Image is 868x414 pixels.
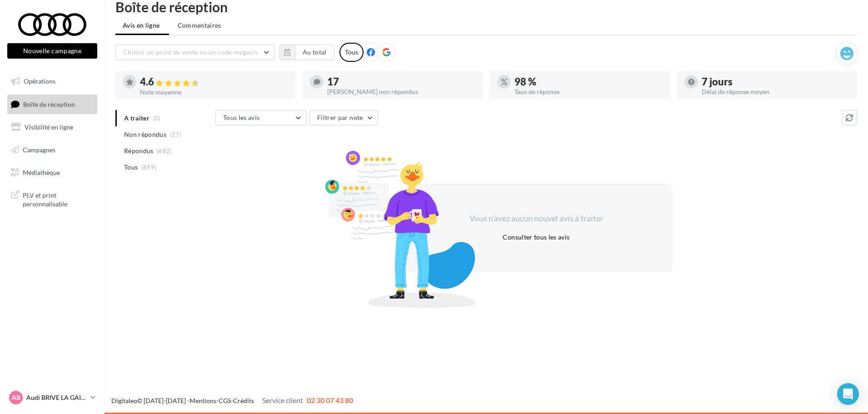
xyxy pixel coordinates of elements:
[115,45,274,60] button: Choisir un point de vente ou un code magasin
[178,21,221,29] span: Commentaires
[111,397,137,404] a: Digitaleo
[140,77,288,87] div: 4.6
[12,393,20,402] span: AB
[141,164,157,171] span: (699)
[157,147,172,155] span: (682)
[702,89,850,95] div: Délai de réponse moyen
[140,89,288,95] div: Note moyenne
[23,100,75,108] span: Boîte de réception
[215,110,306,125] button: Tous les avis
[514,77,663,87] div: 98 %
[262,396,303,404] span: Service client
[5,140,99,160] a: Campagnes
[124,163,138,172] span: Tous
[23,146,55,154] span: Campagnes
[295,45,334,60] button: Au total
[309,110,378,125] button: Filtrer par note
[124,130,166,139] span: Non répondus
[514,89,663,95] div: Taux de réponse
[279,45,334,60] button: Au total
[223,114,260,121] span: Tous les avis
[123,48,258,56] span: Choisir un point de vente ou un code magasin
[307,396,353,404] span: 02 30 07 43 80
[5,72,99,91] a: Opérations
[190,397,216,404] a: Mentions
[327,89,475,95] div: [PERSON_NAME] non répondus
[327,77,475,87] div: 17
[339,43,364,62] div: Tous
[25,123,73,131] span: Visibilité en ligne
[219,397,231,404] a: CGS
[111,397,353,404] span: © [DATE]-[DATE] - - -
[5,118,99,137] a: Visibilité en ligne
[23,189,94,209] span: PLV et print personnalisable
[233,397,254,404] a: Crédits
[7,43,97,59] button: Nouvelle campagne
[5,95,99,114] a: Boîte de réception
[7,389,97,406] a: AB Audi BRIVE LA GAILLARDE
[5,185,99,212] a: PLV et print personnalisable
[458,213,614,224] div: Vous n'avez aucun nouvel avis à traiter
[499,232,573,243] button: Consulter tous les avis
[5,163,99,182] a: Médiathèque
[26,393,87,402] p: Audi BRIVE LA GAILLARDE
[702,77,850,87] div: 7 jours
[837,383,859,405] div: Open Intercom Messenger
[170,131,181,138] span: (17)
[23,168,60,176] span: Médiathèque
[124,146,154,155] span: Répondus
[24,77,55,85] span: Opérations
